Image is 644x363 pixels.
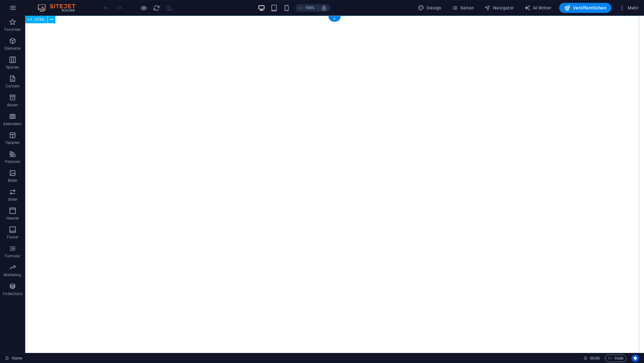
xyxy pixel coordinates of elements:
[295,4,318,12] button: 100%
[583,355,600,362] h6: Session-Zeit
[140,4,147,12] button: Klicke hier, um den Vorschau-Modus zu verlassen
[5,140,20,145] p: Tabellen
[4,27,21,32] p: Favoriten
[321,5,327,11] i: Bei Größenänderung Zoomstufe automatisch an das gewählte Gerät anpassen.
[3,291,22,296] p: Collections
[328,16,341,22] div: +
[605,355,626,362] button: Code
[415,3,444,13] button: Design
[153,4,160,12] i: Seite neu laden
[616,3,641,13] button: Mehr
[590,355,600,362] span: 00 00
[415,3,444,13] div: Design (Strg+Alt+Y)
[449,3,477,13] button: Seiten
[418,5,441,11] span: Design
[482,3,517,13] button: Navigator
[36,4,83,12] img: Editor Logo
[5,254,21,259] p: Formular
[619,5,639,11] span: Mehr
[35,18,45,21] span: HTML
[8,197,18,202] p: Slider
[6,84,19,89] p: Content
[8,178,18,183] p: Bilder
[3,121,22,126] p: Akkordeon
[522,3,554,13] button: AI Writer
[559,3,611,13] button: Veröffentlichen
[594,356,595,360] span: :
[305,4,315,12] h6: 100%
[484,5,514,11] span: Navigator
[524,5,552,11] span: AI Writer
[6,216,19,221] p: Header
[6,65,19,70] p: Spalten
[5,355,22,362] a: Klick, um Auswahl aufzuheben. Doppelklick öffnet Seitenverwaltung
[4,272,21,277] p: Marketing
[7,103,18,108] p: Boxen
[564,5,606,11] span: Veröffentlichen
[631,355,639,362] button: Usercentrics
[5,159,20,164] p: Features
[153,4,160,12] button: reload
[5,46,21,51] p: Elemente
[452,5,474,11] span: Seiten
[7,235,18,240] p: Footer
[608,355,624,362] span: Code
